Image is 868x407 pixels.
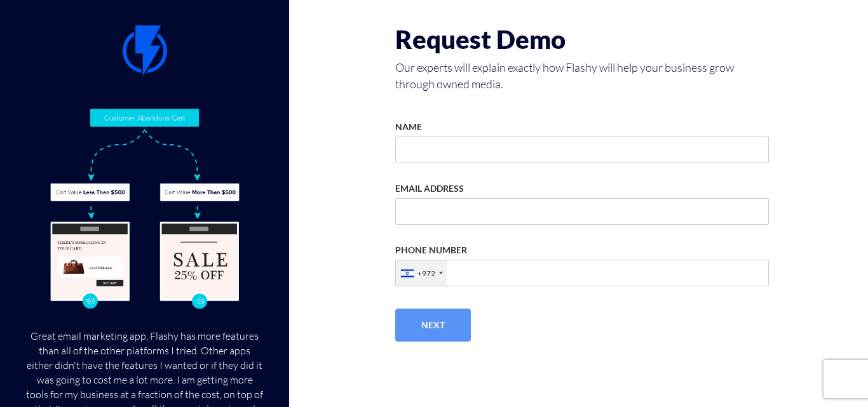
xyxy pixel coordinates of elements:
img: Flashy [50,108,240,310]
h1: Request Demo [395,25,769,53]
label: NAME [395,121,422,133]
div: Israel (‫ישראל‬‎): +972 [396,260,447,286]
span: Our experts will explain exactly how Flashy will help your business grow through owned media. [395,60,769,92]
button: Next [395,309,471,342]
label: EMAIL ADDRESS [395,182,464,195]
label: PHONE NUMBER [395,244,467,257]
div: +972 [417,268,435,279]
